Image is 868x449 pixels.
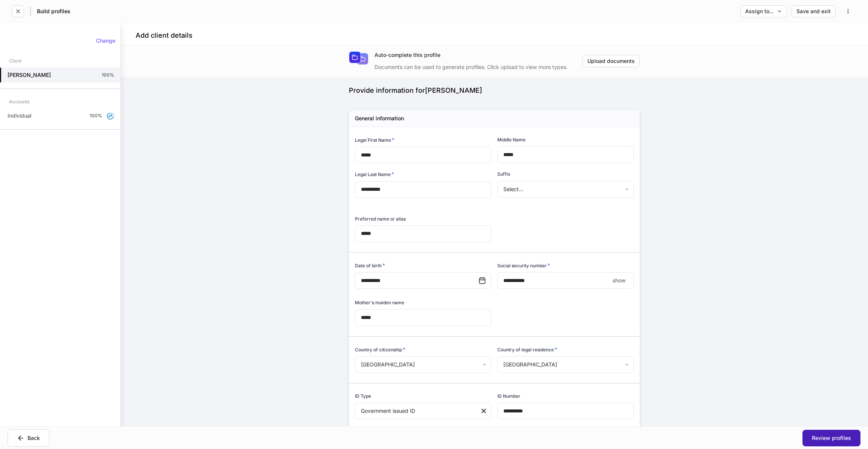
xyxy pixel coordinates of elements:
[90,113,102,119] p: 100%
[136,31,193,40] h4: Add client details
[802,430,860,446] button: Review profiles
[9,54,21,67] div: Client
[355,346,405,353] h6: Country of citizenship
[582,55,640,67] button: Upload documents
[497,262,550,269] h6: Social security number
[8,112,31,120] p: Individual
[740,5,787,17] button: Assign to...
[587,58,635,64] div: Upload documents
[8,429,49,447] button: Back
[37,8,70,15] h5: Build profiles
[9,95,29,108] div: Accounts
[17,434,40,442] div: Back
[497,356,633,373] div: [GEOGRAPHIC_DATA]
[355,299,404,306] h6: Mother's maiden name
[355,392,371,400] h6: ID Type
[497,346,557,353] h6: Country of legal residence
[497,136,526,143] h6: Middle Name
[374,51,582,59] div: Auto-complete this profile
[497,170,510,178] h6: Suffix
[355,403,479,419] div: Government issued ID
[355,215,406,222] h6: Preferred name or alias
[355,170,394,178] h6: Legal Last Name
[8,71,51,79] h5: [PERSON_NAME]
[96,38,115,43] div: Change
[812,435,851,441] div: Review profiles
[613,277,625,284] p: show
[497,392,520,400] h6: ID Number
[102,72,114,78] p: 100%
[745,9,782,14] div: Assign to...
[355,115,404,122] h5: General information
[355,262,385,269] h6: Date of birth
[792,5,836,17] button: Save and exit
[355,136,394,144] h6: Legal First Name
[497,181,633,198] div: Select...
[796,9,831,14] div: Save and exit
[91,35,120,47] button: Change
[349,86,640,95] div: Provide information for [PERSON_NAME]
[374,59,582,71] div: Documents can be used to generate profiles. Click upload to view more types.
[355,356,491,373] div: [GEOGRAPHIC_DATA]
